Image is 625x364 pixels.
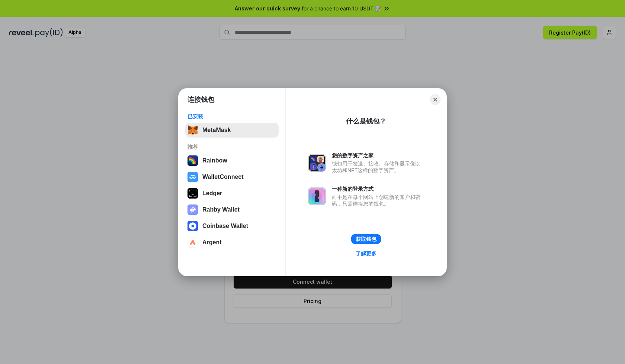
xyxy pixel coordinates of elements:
[187,188,198,199] img: svg+xml,%3Csvg%20xmlns%3D%22http%3A%2F%2Fwww.w3.org%2F2000%2Fsvg%22%20width%3D%2228%22%20height%3...
[202,239,222,246] div: Argent
[187,144,276,150] div: 推荐
[187,95,214,104] h1: 连接钱包
[346,117,386,126] div: 什么是钱包？
[185,235,279,250] button: Argent
[202,157,227,164] div: Rainbow
[332,152,424,159] div: 您的数字资产之家
[185,219,279,233] button: Coinbase Wallet
[187,125,198,135] img: svg+xml,%3Csvg%20fill%3D%22none%22%20height%3D%2233%22%20viewBox%3D%220%200%2035%2033%22%20width%...
[430,94,440,105] button: Close
[332,194,424,207] div: 而不是在每个网站上创建新的账户和密码，只需连接您的钱包。
[351,234,381,244] button: 获取钱包
[187,155,198,166] img: svg+xml,%3Csvg%20width%3D%22120%22%20height%3D%22120%22%20viewBox%3D%220%200%20120%20120%22%20fil...
[351,249,381,258] a: 了解更多
[332,160,424,174] div: 钱包用于发送、接收、存储和显示像以太坊和NFT这样的数字资产。
[185,186,279,201] button: Ledger
[202,174,244,180] div: WalletConnect
[187,221,198,231] img: svg+xml,%3Csvg%20width%3D%2228%22%20height%3D%2228%22%20viewBox%3D%220%200%2028%2028%22%20fill%3D...
[187,237,198,248] img: svg+xml,%3Csvg%20width%3D%2228%22%20height%3D%2228%22%20viewBox%3D%220%200%2028%2028%22%20fill%3D...
[187,172,198,182] img: svg+xml,%3Csvg%20width%3D%2228%22%20height%3D%2228%22%20viewBox%3D%220%200%2028%2028%22%20fill%3D...
[308,154,326,172] img: svg+xml,%3Csvg%20xmlns%3D%22http%3A%2F%2Fwww.w3.org%2F2000%2Fsvg%22%20fill%3D%22none%22%20viewBox...
[356,250,376,257] div: 了解更多
[202,223,248,229] div: Coinbase Wallet
[185,153,279,168] button: Rainbow
[187,113,276,120] div: 已安装
[332,186,424,192] div: 一种新的登录方式
[202,127,231,133] div: MetaMask
[185,123,279,138] button: MetaMask
[187,204,198,215] img: svg+xml,%3Csvg%20xmlns%3D%22http%3A%2F%2Fwww.w3.org%2F2000%2Fsvg%22%20fill%3D%22none%22%20viewBox...
[308,187,326,205] img: svg+xml,%3Csvg%20xmlns%3D%22http%3A%2F%2Fwww.w3.org%2F2000%2Fsvg%22%20fill%3D%22none%22%20viewBox...
[202,190,222,197] div: Ledger
[202,206,240,213] div: Rabby Wallet
[185,202,279,217] button: Rabby Wallet
[356,236,376,242] div: 获取钱包
[185,170,279,184] button: WalletConnect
